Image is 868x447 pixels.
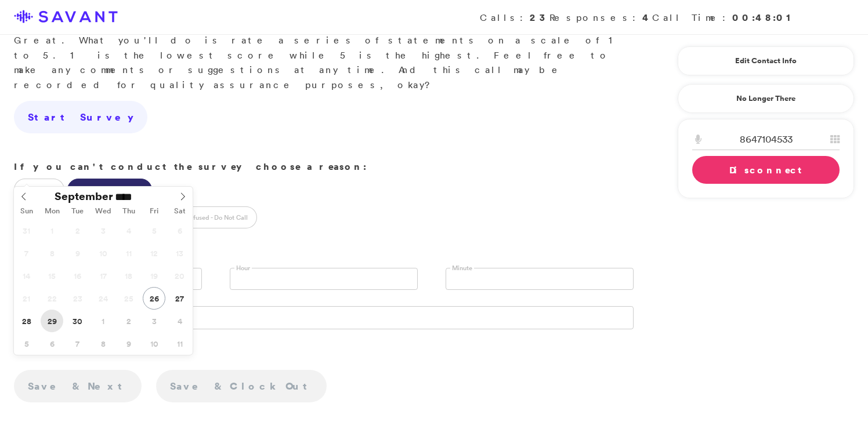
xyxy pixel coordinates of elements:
span: September 1, 2025 [41,219,63,242]
span: October 5, 2025 [15,332,38,355]
input: Year [113,191,155,203]
span: September 3, 2025 [92,219,114,242]
span: August 31, 2025 [15,219,38,242]
span: September 2, 2025 [66,219,89,242]
span: September 8, 2025 [41,242,63,264]
span: September 4, 2025 [117,219,140,242]
span: October 7, 2025 [66,332,89,355]
label: Refused - Do Not Call [176,206,257,228]
span: September 5, 2025 [143,219,165,242]
span: Sat [167,208,193,215]
span: September 18, 2025 [117,264,140,287]
span: October 6, 2025 [41,332,63,355]
strong: 4 [642,11,652,24]
span: October 1, 2025 [92,310,114,332]
span: September 16, 2025 [66,264,89,287]
span: September 14, 2025 [15,264,38,287]
span: October 10, 2025 [143,332,165,355]
a: Edit Contact Info [692,52,840,70]
span: September 7, 2025 [15,242,38,264]
span: Tue [65,208,91,215]
span: September 27, 2025 [168,287,191,310]
span: September 13, 2025 [168,242,191,264]
span: September 15, 2025 [41,264,63,287]
span: October 9, 2025 [117,332,140,355]
span: Mon [39,208,65,215]
span: September 29, 2025 [41,310,63,332]
span: September 26, 2025 [143,287,165,310]
strong: If you can't conduct the survey choose a reason: [14,160,367,173]
label: Hour [234,264,252,272]
span: October 11, 2025 [168,332,191,355]
a: Start Survey [14,101,147,133]
label: Minute [450,264,474,272]
strong: 00:48:01 [732,11,796,24]
strong: 23 [530,11,549,24]
span: September 17, 2025 [92,264,114,287]
span: October 2, 2025 [117,310,140,332]
span: September 21, 2025 [15,287,38,310]
a: Disconnect [692,156,840,184]
span: September 9, 2025 [66,242,89,264]
p: Great. What you'll do is rate a series of statements on a scale of 1 to 5. 1 is the lowest score ... [14,18,634,92]
span: September 11, 2025 [117,242,140,264]
label: Call Back - Bad Timing [67,179,152,201]
span: Thu [116,208,142,215]
span: September 12, 2025 [143,242,165,264]
span: September 30, 2025 [66,310,89,332]
span: October 4, 2025 [168,310,191,332]
span: Sun [14,208,39,215]
span: September 10, 2025 [92,242,114,264]
span: September 23, 2025 [66,287,89,310]
label: No Answer [14,179,64,201]
span: September 24, 2025 [92,287,114,310]
span: Wed [91,208,116,215]
span: September [55,191,113,202]
span: September 20, 2025 [168,264,191,287]
a: Save & Next [14,370,142,402]
a: Save & Clock Out [156,370,327,402]
span: October 8, 2025 [92,332,114,355]
span: September 28, 2025 [15,310,38,332]
span: October 3, 2025 [143,310,165,332]
span: September 22, 2025 [41,287,63,310]
span: September 25, 2025 [117,287,140,310]
span: Fri [142,208,167,215]
a: No Longer There [678,84,854,113]
span: September 6, 2025 [168,219,191,242]
span: September 19, 2025 [143,264,165,287]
